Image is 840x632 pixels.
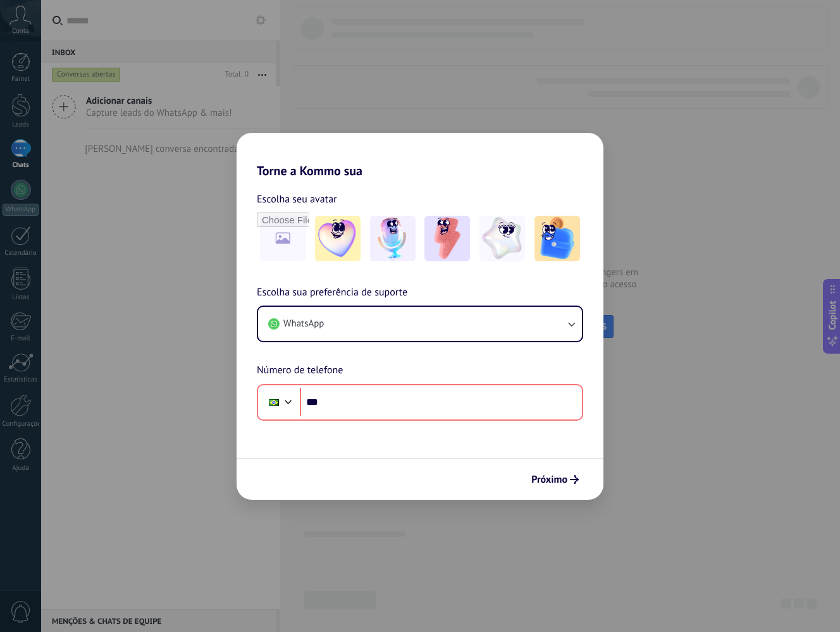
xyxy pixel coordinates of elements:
img: -5.jpeg [534,216,580,261]
img: -2.jpeg [370,216,416,261]
h2: Torne a Kommo sua [237,133,603,178]
span: Escolha seu avatar [257,191,337,208]
img: -4.jpeg [479,216,525,261]
button: Próximo [526,469,584,490]
span: Escolha sua preferência de suporte [257,285,407,301]
span: Número de telefone [257,362,343,379]
img: -1.jpeg [315,216,361,261]
div: Brazil: + 55 [262,389,286,416]
span: WhatsApp [283,318,324,330]
img: -3.jpeg [424,216,470,261]
span: Próximo [531,475,567,484]
button: WhatsApp [258,307,582,341]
